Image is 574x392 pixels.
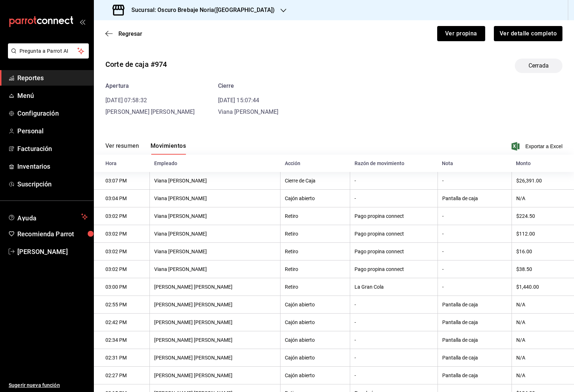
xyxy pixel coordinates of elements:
[218,82,279,90] div: Cierre
[350,155,438,172] th: Razón de movimiento
[512,172,574,190] th: $26,391.00
[438,260,512,278] th: -
[281,296,350,314] th: Cajón abierto
[218,97,260,104] time: [DATE] 15:07:44
[438,278,512,296] th: -
[437,26,485,41] button: Ver propina
[17,126,88,136] span: Personal
[494,26,562,41] button: Ver detalle completo
[512,260,574,278] th: $38.50
[105,59,167,70] div: Corte de caja #974
[94,190,150,207] th: 03:04 PM
[438,243,512,260] th: -
[94,172,150,190] th: 03:07 PM
[350,207,438,225] th: Pago propina connect
[94,349,150,367] th: 02:31 PM
[281,349,350,367] th: Cajón abierto
[94,331,150,349] th: 02:34 PM
[512,243,574,260] th: $16.00
[281,225,350,243] th: Retiro
[17,73,88,83] span: Reportes
[513,142,562,151] button: Exportar a Excel
[350,296,438,314] th: -
[512,367,574,384] th: N/A
[281,155,350,172] th: Acción
[150,260,281,278] th: Viana [PERSON_NAME]
[512,155,574,172] th: Monto
[281,367,350,384] th: Cajón abierto
[524,61,553,70] span: Cerrada
[94,367,150,384] th: 02:27 PM
[350,278,438,296] th: La Gran Cola
[512,296,574,314] th: N/A
[17,161,88,171] span: Inventarios
[438,190,512,207] th: Pantalla de caja
[512,314,574,331] th: N/A
[79,19,85,25] button: open_drawer_menu
[281,190,350,207] th: Cajón abierto
[281,172,350,190] th: Cierre de Caja
[94,207,150,225] th: 03:02 PM
[150,278,281,296] th: [PERSON_NAME] [PERSON_NAME]
[438,207,512,225] th: -
[94,155,150,172] th: Hora
[438,172,512,190] th: -
[150,367,281,384] th: [PERSON_NAME] [PERSON_NAME]
[438,349,512,367] th: Pantalla de caja
[512,278,574,296] th: $1,440.00
[281,243,350,260] th: Retiro
[150,190,281,207] th: Viana [PERSON_NAME]
[17,247,88,257] span: [PERSON_NAME]
[105,30,142,37] button: Regresar
[105,97,147,104] time: [DATE] 07:58:32
[94,314,150,331] th: 02:42 PM
[94,243,150,260] th: 03:02 PM
[438,155,512,172] th: Nota
[512,225,574,243] th: $112.00
[9,382,88,389] span: Sugerir nueva función
[150,155,281,172] th: Empleado
[150,207,281,225] th: Viana [PERSON_NAME]
[350,172,438,190] th: -
[5,52,89,60] a: Pregunta a Parrot AI
[512,207,574,225] th: $224.50
[512,331,574,349] th: N/A
[94,260,150,278] th: 03:02 PM
[19,47,78,55] span: Pregunta a Parrot AI
[94,296,150,314] th: 02:55 PM
[438,296,512,314] th: Pantalla de caja
[350,349,438,367] th: -
[350,190,438,207] th: -
[281,207,350,225] th: Retiro
[438,331,512,349] th: Pantalla de caja
[17,91,88,100] span: Menú
[105,108,195,115] span: [PERSON_NAME] [PERSON_NAME]
[150,172,281,190] th: Viana [PERSON_NAME]
[350,243,438,260] th: Pago propina connect
[281,278,350,296] th: Retiro
[150,349,281,367] th: [PERSON_NAME] [PERSON_NAME]
[105,142,186,155] div: navigation tabs
[512,349,574,367] th: N/A
[150,314,281,331] th: [PERSON_NAME] [PERSON_NAME]
[150,225,281,243] th: Viana [PERSON_NAME]
[105,142,139,155] button: Ver resumen
[151,142,186,155] button: Movimientos
[94,225,150,243] th: 03:02 PM
[105,82,195,90] div: Apertura
[438,314,512,331] th: Pantalla de caja
[17,144,88,154] span: Facturación
[512,190,574,207] th: N/A
[350,367,438,384] th: -
[17,212,78,221] span: Ayuda
[17,179,88,189] span: Suscripción
[350,331,438,349] th: -
[17,108,88,118] span: Configuración
[150,331,281,349] th: [PERSON_NAME] [PERSON_NAME]
[438,367,512,384] th: Pantalla de caja
[281,314,350,331] th: Cajón abierto
[438,225,512,243] th: -
[350,314,438,331] th: -
[118,30,142,37] span: Regresar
